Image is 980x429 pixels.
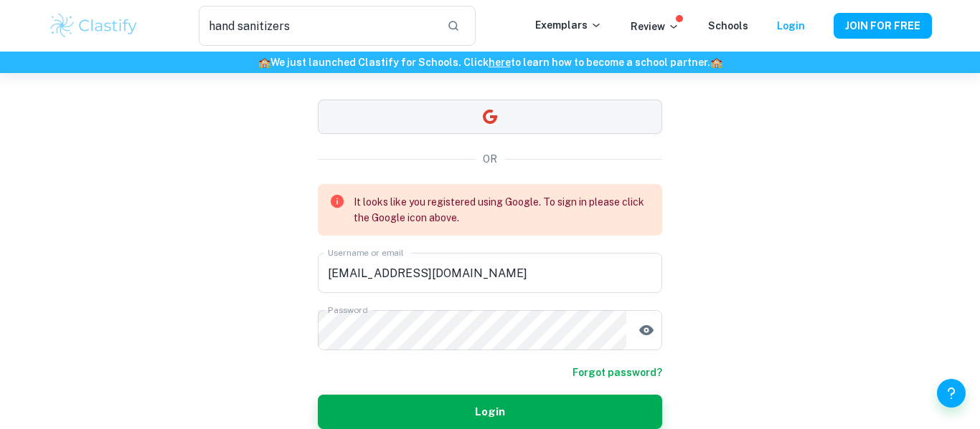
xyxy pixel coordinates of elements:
[777,20,805,32] a: Login
[631,19,679,34] p: Review
[708,20,748,32] a: Schools
[48,11,139,40] img: Clastify logo
[318,395,662,429] button: Login
[834,13,932,39] button: JOIN FOR FREE
[710,57,722,68] span: 🏫
[354,188,651,231] div: It looks like you registered using Google. To sign in please click the Google icon above.
[328,304,367,316] label: Password
[258,57,270,68] span: 🏫
[3,54,977,70] h6: We just launched Clastify for Schools. Click to learn how to become a school partner.
[328,246,404,259] label: Username or email
[937,379,966,408] button: Help and Feedback
[483,151,497,167] p: OR
[535,17,602,33] p: Exemplars
[573,365,662,380] a: Forgot password?
[199,6,435,46] input: Search for any exemplars...
[489,57,511,68] a: here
